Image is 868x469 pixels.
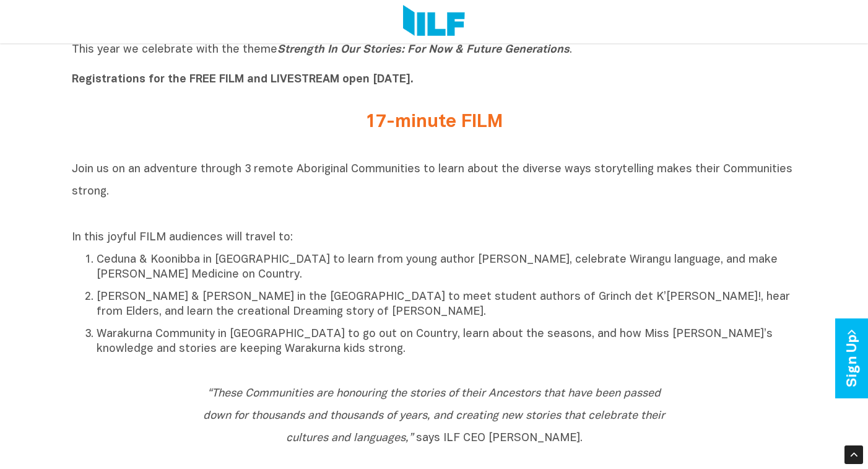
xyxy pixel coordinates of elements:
div: Scroll Back to Top [844,445,863,464]
p: Indigenous Literacy Day 2025 will be held on and is a celebration of First Nations stories, cultu... [72,13,796,87]
span: says ILF CEO [PERSON_NAME]. [203,388,665,444]
i: “These Communities are honouring the stories of their Ancestors that have been passed down for th... [203,388,665,444]
h2: 17-minute FILM [202,112,666,133]
p: Ceduna & Koonibba in [GEOGRAPHIC_DATA] to learn from young author [PERSON_NAME], celebrate Wirang... [97,253,796,283]
img: Logo [403,5,464,38]
i: Strength In Our Stories: For Now & Future Generations [277,45,570,55]
p: [PERSON_NAME] & [PERSON_NAME] in the [GEOGRAPHIC_DATA] to meet student authors of Grinch det K’[P... [97,290,796,320]
p: In this joyful FILM audiences will travel to: [72,230,796,245]
p: Warakurna Community in [GEOGRAPHIC_DATA] to go out on Country, learn about the seasons, and how M... [97,327,796,357]
b: Registrations for the FREE FILM and LIVESTREAM open [DATE]. [72,74,414,85]
span: Join us on an adventure through 3 remote Aboriginal Communities to learn about the diverse ways s... [72,164,792,197]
